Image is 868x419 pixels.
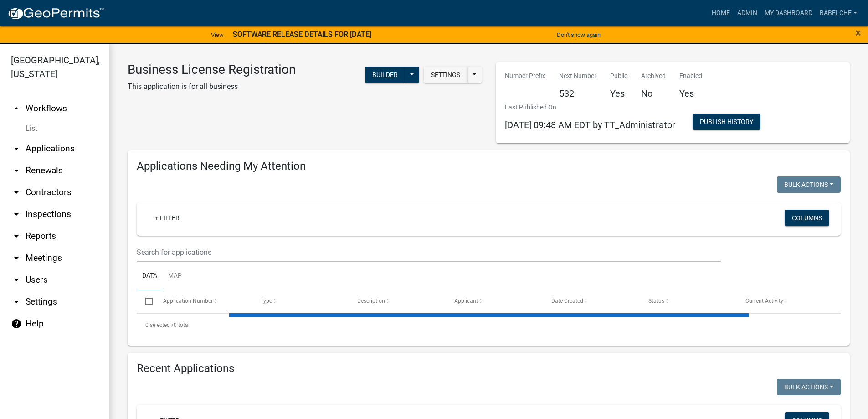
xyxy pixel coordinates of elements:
[543,290,640,312] datatable-header-cell: Date Created
[365,67,405,83] button: Builder
[163,262,187,291] a: Map
[11,231,22,242] i: arrow_drop_down
[424,67,467,83] button: Settings
[137,290,154,312] datatable-header-cell: Select
[641,88,666,99] h5: No
[251,290,348,312] datatable-header-cell: Type
[816,5,861,22] a: babelche
[641,71,666,81] p: Archived
[679,88,702,99] h5: Yes
[11,209,22,220] i: arrow_drop_down
[708,5,734,22] a: Home
[137,262,163,291] a: Data
[349,290,446,312] datatable-header-cell: Description
[11,253,22,264] i: arrow_drop_down
[855,27,861,38] button: Close
[357,298,385,304] span: Description
[137,160,841,173] h4: Applications Needing My Attention
[11,187,22,198] i: arrow_drop_down
[734,5,761,22] a: Admin
[693,114,760,130] button: Publish History
[137,314,841,336] div: 0 total
[454,298,478,304] span: Applicant
[553,27,604,42] button: Don't show again
[737,290,834,312] datatable-header-cell: Current Activity
[148,210,187,226] a: + Filter
[11,165,22,176] i: arrow_drop_down
[145,322,174,328] span: 0 selected /
[260,298,272,304] span: Type
[11,143,22,154] i: arrow_drop_down
[11,318,22,329] i: help
[559,88,596,99] h5: 532
[777,379,841,395] button: Bulk Actions
[693,119,760,126] wm-modal-confirm: Workflow Publish History
[559,71,596,81] p: Next Number
[679,71,702,81] p: Enabled
[640,290,737,312] datatable-header-cell: Status
[11,103,22,114] i: arrow_drop_up
[785,210,829,226] button: Columns
[207,27,227,42] a: View
[610,88,627,99] h5: Yes
[11,296,22,307] i: arrow_drop_down
[233,30,371,39] strong: SOFTWARE RELEASE DETAILS FOR [DATE]
[745,298,783,304] span: Current Activity
[446,290,543,312] datatable-header-cell: Applicant
[551,298,583,304] span: Date Created
[761,5,816,22] a: My Dashboard
[128,81,296,92] p: This application is for all business
[505,71,545,81] p: Number Prefix
[128,62,296,78] h3: Business License Registration
[855,26,861,39] span: ×
[505,119,675,130] span: [DATE] 09:48 AM EDT by TT_Administrator
[137,362,841,375] h4: Recent Applications
[163,298,213,304] span: Application Number
[777,176,841,193] button: Bulk Actions
[610,71,627,81] p: Public
[137,243,721,262] input: Search for applications
[11,274,22,285] i: arrow_drop_down
[154,290,251,312] datatable-header-cell: Application Number
[505,103,675,112] p: Last Published On
[648,298,664,304] span: Status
